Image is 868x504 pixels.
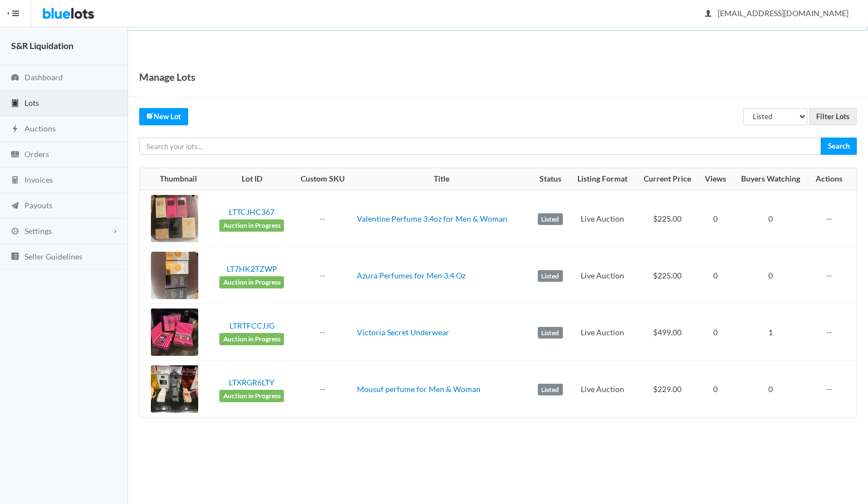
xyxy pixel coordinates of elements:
th: Buyers Watching [733,168,809,190]
span: Settings [24,226,52,236]
a: LTRTFCCJJG [229,321,274,330]
td: $229.00 [636,361,699,418]
ion-icon: clipboard [9,99,21,109]
a: createNew Lot [139,108,188,125]
td: Live Auction [569,190,635,247]
td: Live Auction [569,247,635,304]
label: Listed [538,384,563,396]
td: Live Auction [569,304,635,361]
span: Auctions [24,124,56,133]
td: -- [809,190,856,247]
ion-icon: list box [9,252,21,262]
span: Seller Guidelines [24,252,82,261]
span: Payouts [24,200,52,210]
th: Lot ID [210,168,293,190]
h1: Manage Lots [139,68,195,85]
td: 0 [699,304,733,361]
label: Listed [538,213,563,226]
label: Listed [538,327,563,339]
td: 0 [733,361,809,418]
ion-icon: cash [9,150,21,160]
ion-icon: flash [9,124,21,135]
td: $225.00 [636,190,699,247]
td: 0 [699,361,733,418]
th: Views [699,168,733,190]
strong: S&R Liquidation [11,40,73,51]
td: -- [809,247,856,304]
a: LT7HK2TZWP [227,264,277,273]
td: $225.00 [636,247,699,304]
td: 0 [733,190,809,247]
a: -- [320,214,325,223]
td: $499.00 [636,304,699,361]
span: Invoices [24,175,53,184]
ion-icon: person [703,9,714,19]
th: Current Price [636,168,699,190]
a: -- [320,384,325,394]
a: Victoria Secret Underwear [357,327,449,337]
th: Title [352,168,531,190]
span: [EMAIL_ADDRESS][DOMAIN_NAME] [705,8,849,18]
a: -- [320,327,325,337]
td: Live Auction [569,361,635,418]
td: 1 [733,304,809,361]
a: Mousuf perfume for Men & Woman [357,384,480,394]
span: Auction in Progress [219,276,284,288]
ion-icon: create [146,112,154,119]
a: -- [320,271,325,280]
td: 0 [699,247,733,304]
ion-icon: speedometer [9,73,21,84]
td: 0 [699,190,733,247]
th: Listing Format [569,168,635,190]
span: Auction in Progress [219,333,284,345]
span: Auction in Progress [219,390,284,402]
span: Dashboard [24,72,63,82]
input: Search [821,138,857,155]
td: -- [809,361,856,418]
th: Actions [809,168,856,190]
span: Lots [24,98,39,107]
a: LTTCJHC367 [229,207,274,217]
td: 0 [733,247,809,304]
ion-icon: calculator [9,175,21,186]
th: Thumbnail [140,168,210,190]
label: Listed [538,270,563,282]
th: Status [531,168,569,190]
a: Valentine Perfume 3.4oz for Men & Woman [357,214,507,223]
th: Custom SKU [293,168,352,190]
a: LTXRGR6LTY [229,378,274,387]
span: Auction in Progress [219,219,284,232]
input: Filter Lots [809,108,857,125]
ion-icon: cog [9,227,21,237]
td: -- [809,304,856,361]
ion-icon: paper plane [9,201,21,212]
input: Search your lots... [139,138,821,155]
a: Azura Perfumes for Men 3.4 Oz [357,271,465,280]
span: Orders [24,149,49,159]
